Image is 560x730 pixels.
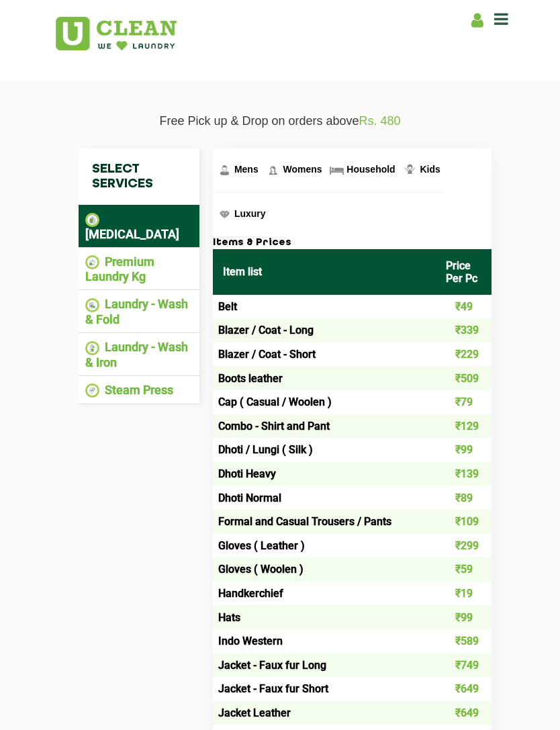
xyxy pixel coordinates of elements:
li: Laundry - Wash & Fold [85,297,193,326]
img: Laundry - Wash & Fold [85,298,99,312]
td: Jacket - Faux fur Long [213,653,436,678]
td: ₹589 [436,629,492,653]
img: Premium Laundry Kg [85,255,99,269]
li: Premium Laundry Kg [85,255,193,284]
td: ₹89 [436,486,492,510]
td: ₹59 [436,557,492,582]
td: ₹649 [436,677,492,701]
td: ₹109 [436,510,492,534]
td: Jacket Leather [213,701,436,725]
td: ₹19 [436,582,492,606]
td: Formal and Casual Trousers / Pants [213,510,436,534]
td: Blazer / Coat - Short [213,343,436,367]
td: Dhoti / Lungi ( Silk ) [213,438,436,462]
h4: Select Services [79,148,199,205]
td: Jacket - Faux fur Short [213,677,436,701]
td: ₹749 [436,653,492,678]
li: [MEDICAL_DATA] [85,212,193,241]
td: Handkerchief [213,582,436,606]
td: Cap ( Casual / Woolen ) [213,390,436,414]
td: ₹509 [436,366,492,390]
td: Gloves ( Leather ) [213,534,436,558]
td: ₹79 [436,390,492,414]
img: UClean Laundry and Dry Cleaning [56,17,177,50]
td: ₹649 [436,701,492,725]
th: Item list [213,249,436,295]
td: Dhoti Normal [213,486,436,510]
th: Price Per Pc [436,249,492,295]
td: ₹339 [436,318,492,343]
span: Household [346,164,395,175]
td: Dhoti Heavy [213,462,436,486]
td: Combo - Shirt and Pant [213,414,436,439]
td: ₹49 [436,295,492,319]
td: ₹139 [436,462,492,486]
img: Womens [265,162,281,179]
span: Luxury [234,208,266,219]
h3: Items & Prices [213,237,492,249]
td: ₹129 [436,414,492,439]
span: Womens [283,164,322,175]
img: Steam Press [85,383,99,398]
img: Kids [402,162,418,179]
td: ₹99 [436,605,492,629]
td: Hats [213,605,436,629]
span: Mens [234,164,259,175]
td: Indo Western [213,629,436,653]
li: Steam Press [85,383,193,398]
span: Rs. 480 [359,114,401,128]
img: Luxury [216,206,233,223]
li: Laundry - Wash & Iron [85,340,193,369]
p: Free Pick up & Drop on orders above [55,114,505,128]
img: Laundry - Wash & Iron [85,341,99,355]
span: Kids [420,164,440,175]
td: Blazer / Coat - Long [213,318,436,343]
img: Mens [216,162,233,179]
td: ₹99 [436,438,492,462]
img: Dry Cleaning [85,213,99,227]
td: ₹229 [436,343,492,367]
td: ₹299 [436,534,492,558]
td: Boots leather [213,366,436,390]
td: Belt [213,295,436,319]
img: Household [328,162,345,179]
td: Gloves ( Woolen ) [213,557,436,582]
